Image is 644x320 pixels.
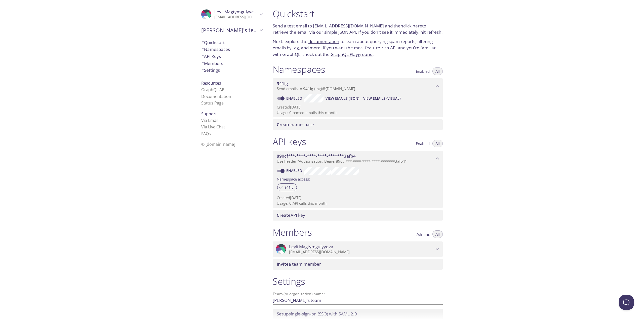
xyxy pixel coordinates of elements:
a: Enabled [286,96,304,101]
p: Usage: 0 parsed emails this month [277,110,439,115]
a: Via Email [201,118,218,123]
span: Create [277,122,291,127]
div: Create API Key [273,210,443,221]
span: # [201,67,204,73]
div: Team Settings [197,67,267,74]
a: GraphQL Playground [331,51,373,57]
h1: Namespaces [273,64,325,75]
span: Resources [201,80,221,86]
label: Team (or organization) name: [273,292,325,296]
button: All [432,67,443,75]
span: namespace [277,122,314,127]
a: click here [403,23,422,29]
span: Leyli Magtymgulyyeva [289,244,333,250]
div: API Keys [197,53,267,60]
div: 941ig namespace [273,78,443,94]
div: Invite a team member [273,259,443,269]
button: View Emails (JSON) [324,94,361,102]
div: Create namespace [273,119,443,130]
span: # [201,46,204,52]
span: Members [201,60,223,66]
p: Send a test email to and then to retrieve the email via our simple JSON API. If you don't see it ... [273,23,443,35]
div: Members [197,60,267,67]
div: Setup SSO [273,309,443,319]
a: GraphQL API [201,87,225,92]
span: Support [201,111,217,117]
button: View Emails (Visual) [361,94,403,102]
h1: Quickstart [273,8,443,19]
span: 941ig [303,86,313,91]
span: a team member [277,261,321,267]
p: Usage: 0 API calls this month [277,201,439,206]
a: Enabled [286,168,304,173]
p: Created [DATE] [277,195,439,200]
div: Leyli's team [197,24,267,37]
span: Quickstart [201,40,225,45]
div: Leyli Magtymgulyyeva [197,6,267,23]
a: Status Page [201,100,224,106]
div: Leyli Magtymgulyyeva [273,241,443,257]
span: View Emails (Visual) [363,95,400,101]
span: 941ig [277,81,288,86]
span: © [DOMAIN_NAME] [201,141,235,147]
button: All [432,140,443,147]
span: [PERSON_NAME]'s team [201,27,258,34]
span: s [209,131,211,136]
a: Via Live Chat [201,124,225,130]
a: documentation [308,39,339,44]
label: Namespace access: [277,175,310,182]
span: Invite [277,261,289,267]
span: Create [277,212,291,218]
span: Send emails to . {tag} @[DOMAIN_NAME] [277,86,355,91]
span: Settings [201,67,220,73]
button: Enabled [413,67,433,75]
p: Next: explore the to learn about querying spam reports, filtering emails by tag, and more. If you... [273,38,443,58]
a: Documentation [201,94,231,99]
span: 941ig [281,185,297,190]
span: # [201,60,204,66]
h1: Members [273,227,312,238]
span: Leyli Magtymgulyyeva [214,9,259,15]
p: Created [DATE] [277,104,439,110]
div: Quickstart [197,39,267,46]
span: API key [277,212,305,218]
a: FAQ [201,131,211,136]
div: 941ig [277,183,297,191]
span: # [201,40,204,45]
span: # [201,53,204,59]
button: Admins [414,230,433,238]
span: Namespaces [201,46,230,52]
h1: Settings [273,276,443,287]
button: All [432,230,443,238]
span: View Emails (JSON) [326,95,359,101]
p: [EMAIL_ADDRESS][DOMAIN_NAME] [289,250,434,255]
button: Enabled [413,140,433,147]
span: API Keys [201,53,221,59]
iframe: Help Scout Beacon - Open [619,295,634,310]
a: [EMAIL_ADDRESS][DOMAIN_NAME] [313,23,384,29]
p: [EMAIL_ADDRESS][DOMAIN_NAME] [214,15,258,20]
h1: API keys [273,136,306,147]
div: Namespaces [197,46,267,53]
